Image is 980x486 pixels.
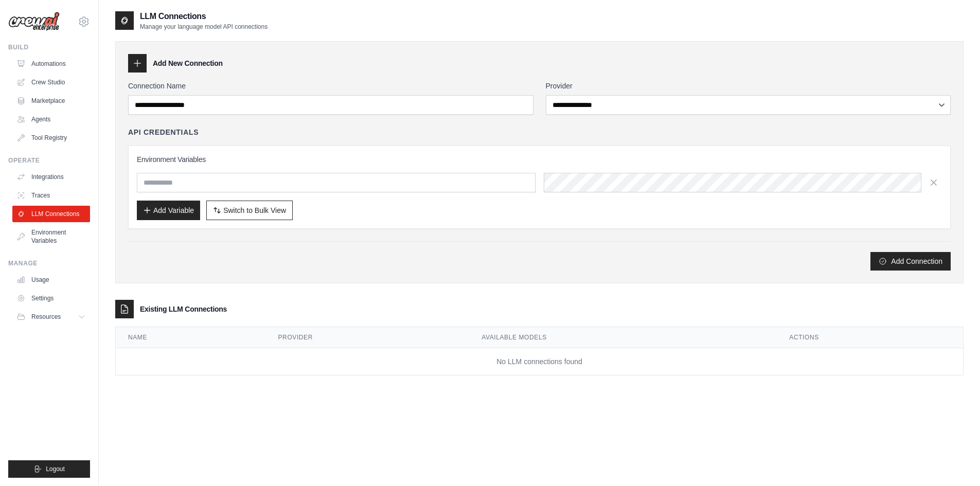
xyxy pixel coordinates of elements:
a: Integrations [12,169,90,185]
th: Name [116,327,266,348]
button: Add Variable [137,201,200,220]
p: Manage your language model API connections [140,23,268,31]
span: Resources [31,313,61,321]
a: LLM Connections [12,206,90,222]
div: Operate [8,156,90,165]
button: Add Connection [870,252,951,271]
label: Provider [546,81,951,91]
a: Usage [12,272,90,288]
a: Settings [12,290,90,307]
img: Logo [8,12,60,31]
label: Connection Name [128,81,533,91]
h3: Add New Connection [153,58,223,68]
span: Logout [46,465,65,473]
a: Crew Studio [12,74,90,91]
th: Actions [777,327,963,348]
button: Logout [8,460,90,478]
button: Switch to Bulk View [206,201,293,220]
a: Tool Registry [12,130,90,146]
a: Automations [12,56,90,72]
div: Manage [8,259,90,267]
h3: Environment Variables [137,154,942,165]
h3: Existing LLM Connections [140,304,227,314]
span: Switch to Bulk View [223,205,286,215]
a: Environment Variables [12,224,90,249]
div: Build [8,43,90,51]
a: Traces [12,187,90,204]
th: Provider [266,327,470,348]
h4: API Credentials [128,127,199,137]
td: No LLM connections found [116,348,963,375]
a: Marketplace [12,93,90,109]
button: Resources [12,309,90,325]
h2: LLM Connections [140,10,268,23]
a: Agents [12,111,90,128]
th: Available Models [469,327,777,348]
